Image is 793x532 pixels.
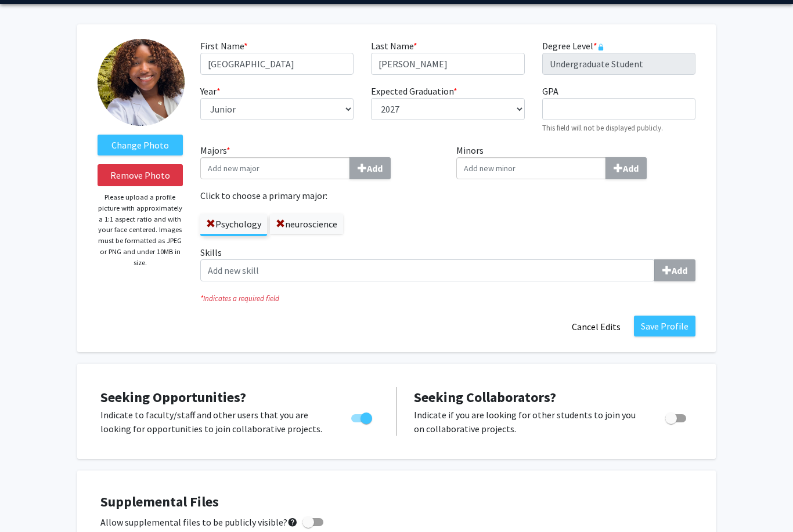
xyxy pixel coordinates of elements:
mat-icon: help [287,515,298,529]
button: Majors* [349,157,391,179]
span: Seeking Collaborators? [414,388,556,406]
b: Add [367,162,383,174]
div: Toggle [347,408,379,425]
label: First Name [200,39,248,53]
small: This field will not be displayed publicly. [542,123,663,132]
div: Toggle [661,408,693,425]
label: Degree Level [542,39,604,53]
label: Skills [200,245,695,281]
button: Cancel Edits [564,316,628,338]
button: Skills [654,259,695,281]
label: GPA [542,84,558,98]
p: Indicate if you are looking for other students to join you on collaborative projects. [414,408,643,436]
label: neuroscience [270,214,343,234]
button: Save Profile [634,316,695,336]
iframe: Chat [9,191,221,523]
input: MinorsAdd [456,157,606,179]
label: Majors [200,143,439,179]
label: Last Name [371,39,417,53]
i: Indicates a required field [200,293,695,304]
h4: Supplemental Files [100,494,693,511]
label: Click to choose a primary major: [200,189,439,202]
img: Profile Picture [98,39,185,126]
button: Remove Photo [98,164,183,186]
label: Psychology [200,214,267,234]
button: Minors [605,157,647,179]
input: SkillsAdd [200,259,655,281]
input: Majors*Add [200,157,350,179]
svg: This information is provided and automatically updated by Spelman College and is not editable on ... [597,44,604,50]
label: Year [200,84,221,98]
b: Add [672,265,687,276]
label: Minors [456,143,695,179]
label: Expected Graduation [371,84,457,98]
b: Add [623,162,639,174]
label: ChangeProfile Picture [98,135,183,155]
